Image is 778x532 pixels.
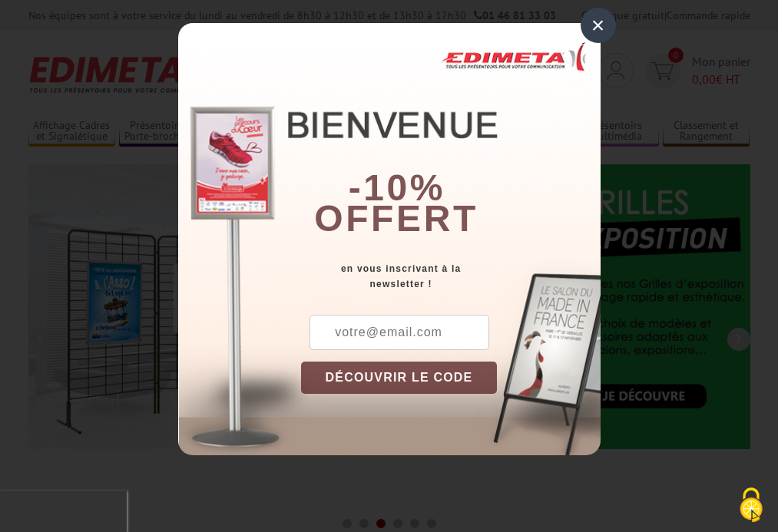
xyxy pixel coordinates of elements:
button: DÉCOUVRIR LE CODE [301,362,498,394]
b: -10% [349,167,445,208]
div: × [581,8,616,43]
input: votre@email.com [310,315,489,350]
button: Cookies (fenêtre modale) [724,480,778,532]
img: Cookies (fenêtre modale) [732,486,770,524]
div: en vous inscrivant à la newsletter ! [301,261,601,292]
font: offert [314,198,478,239]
